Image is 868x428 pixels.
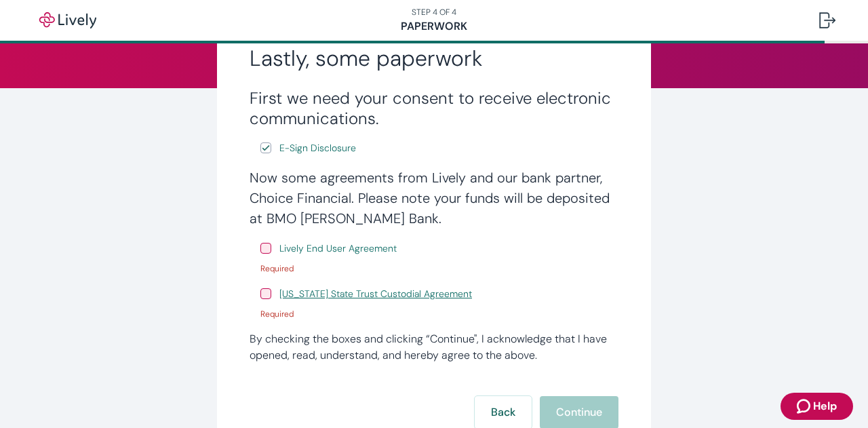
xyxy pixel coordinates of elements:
button: Zendesk support iconHelp [781,393,853,420]
button: Log out [808,4,846,37]
h3: First we need your consent to receive electronic communications. [250,88,618,129]
span: Help [813,398,837,414]
p: Required [260,308,618,320]
img: Lively [30,12,106,28]
a: e-sign disclosure document [277,240,399,257]
p: Required [260,262,618,275]
svg: Zendesk support icon [797,398,813,414]
h4: Now some agreements from Lively and our bank partner, Choice Financial. Please note your funds wi... [250,168,618,229]
div: By checking the boxes and clicking “Continue", I acknowledge that I have opened, read, understand... [250,331,618,364]
span: Lively End User Agreement [279,241,397,256]
span: [US_STATE] State Trust Custodial Agreement [279,287,472,301]
a: e-sign disclosure document [277,140,359,157]
a: e-sign disclosure document [277,286,475,303]
h2: Lastly, some paperwork [250,45,618,72]
span: E-Sign Disclosure [279,141,356,155]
